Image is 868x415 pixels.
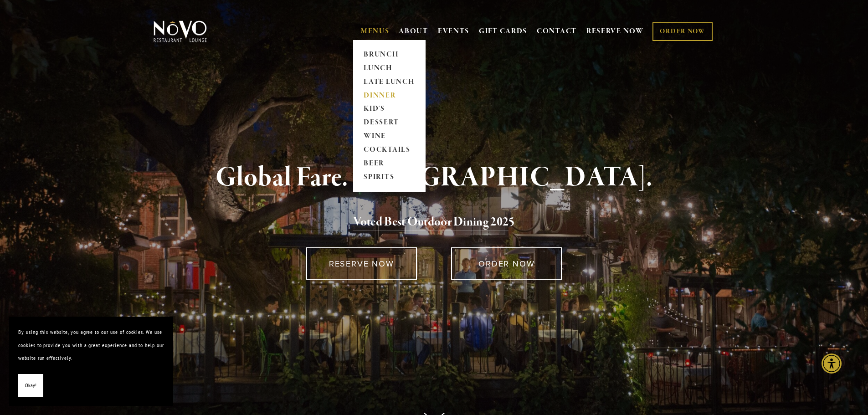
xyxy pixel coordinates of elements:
a: COCKTAILS [361,143,418,157]
a: EVENTS [438,27,469,36]
a: RESERVE NOW [306,247,417,280]
div: Accessibility Menu [822,354,842,374]
a: Voted Best Outdoor Dining 202 [353,214,508,231]
a: KID'S [361,102,418,116]
a: CONTACT [537,23,577,40]
a: RESERVE NOW [586,23,644,40]
button: Okay! [18,374,43,397]
a: DINNER [361,89,418,102]
img: Novo Restaurant &amp; Lounge [152,20,209,43]
a: ORDER NOW [652,22,712,41]
span: Okay! [25,379,36,392]
a: WINE [361,130,418,143]
h2: 5 [169,213,700,232]
a: BEER [361,157,418,171]
a: SPIRITS [361,171,418,184]
p: By using this website, you agree to our use of cookies. We use cookies to provide you with a grea... [18,326,164,365]
a: BRUNCH [361,48,418,61]
a: LATE LUNCH [361,75,418,89]
a: ABOUT [399,27,428,36]
a: LUNCH [361,61,418,75]
a: DESSERT [361,116,418,130]
strong: Global Fare. [GEOGRAPHIC_DATA]. [216,160,652,195]
a: GIFT CARDS [479,23,527,40]
a: MENUS [361,27,390,36]
section: Cookie banner [9,317,173,406]
a: ORDER NOW [451,247,562,280]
